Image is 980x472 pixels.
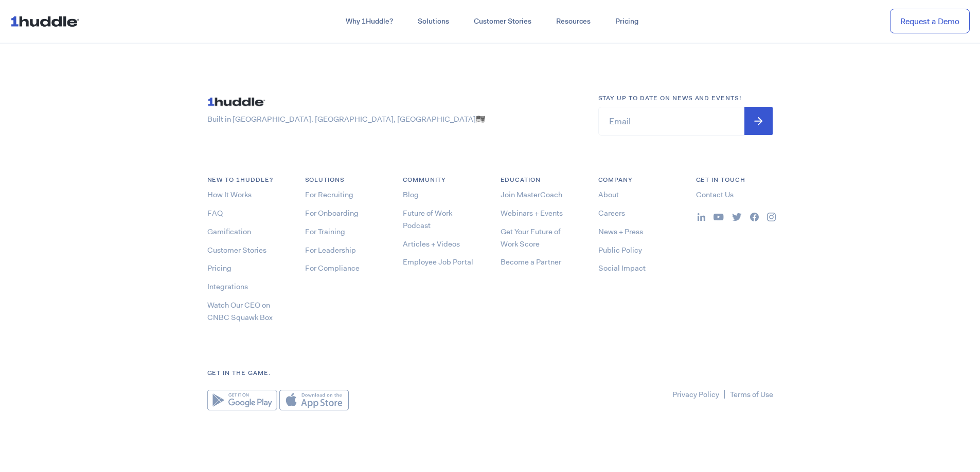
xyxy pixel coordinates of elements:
[403,208,452,231] a: Future of Work Podcast
[744,107,773,135] input: Submit
[305,263,360,273] a: For Compliance
[501,226,561,249] a: Get Your Future of Work Score
[696,175,773,185] h6: Get in Touch
[544,12,603,31] a: Resources
[10,11,84,31] img: ...
[501,257,561,267] a: Become a Partner
[207,368,773,378] h6: Get in the game.
[598,107,773,135] input: Email
[207,208,223,218] a: FAQ
[305,245,356,255] a: For Leadership
[890,9,970,34] a: Request a Demo
[207,390,277,410] img: Google Play Store
[207,281,248,292] a: Integrations
[501,208,563,218] a: Webinars + Events
[598,226,643,237] a: News + Press
[598,263,646,273] a: Social Impact
[207,300,273,323] a: Watch Our CEO on CNBC Squawk Box
[698,213,705,221] img: ...
[405,12,461,31] a: Solutions
[732,213,742,221] img: ...
[598,175,675,185] h6: COMPANY
[207,114,578,125] p: Built in [GEOGRAPHIC_DATA]. [GEOGRAPHIC_DATA], [GEOGRAPHIC_DATA]
[305,208,359,218] a: For Onboarding
[333,12,405,31] a: Why 1Huddle?
[305,226,345,237] a: For Training
[714,214,724,221] img: ...
[598,190,619,200] a: About
[501,190,562,200] a: Join MasterCoach
[305,190,353,200] a: For Recruiting
[207,93,269,110] img: ...
[207,245,266,255] a: Customer Stories
[461,12,544,31] a: Customer Stories
[730,389,773,400] a: Terms of Use
[305,175,382,185] h6: Solutions
[696,190,734,200] a: Contact Us
[672,389,719,400] a: Privacy Policy
[501,175,578,185] h6: Education
[476,114,486,124] span: 🇺🇸
[767,213,776,221] img: ...
[598,208,625,218] a: Careers
[403,190,419,200] a: Blog
[207,226,251,237] a: Gamification
[598,93,773,103] h6: Stay up to date on news and events!
[750,213,759,221] img: ...
[603,12,651,31] a: Pricing
[403,257,473,267] a: Employee Job Portal
[207,263,231,273] a: Pricing
[207,190,252,200] a: How It Works
[598,245,642,255] a: Public Policy
[403,175,480,185] h6: COMMUNITY
[279,390,349,410] img: Apple App Store
[403,239,460,249] a: Articles + Videos
[207,175,284,185] h6: NEW TO 1HUDDLE?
